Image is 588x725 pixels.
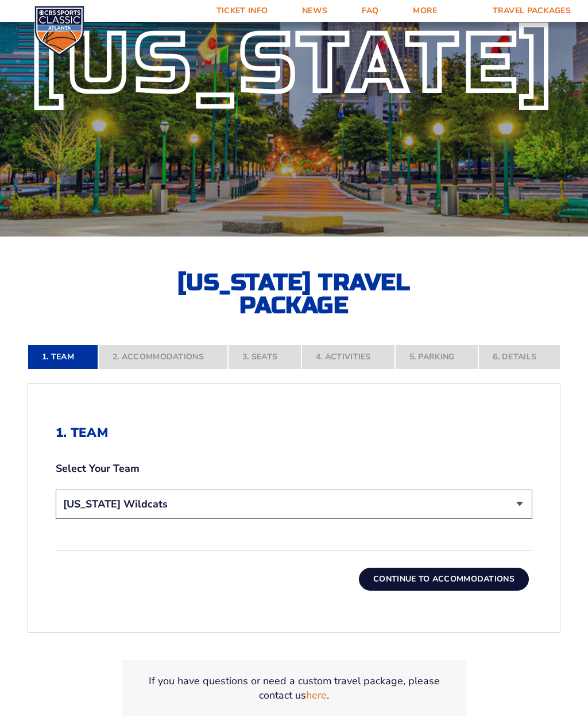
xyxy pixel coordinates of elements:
[136,674,452,703] p: If you have questions or need a custom travel package, please contact us .
[34,6,84,56] img: CBS Sports Classic
[168,271,420,317] h2: [US_STATE] Travel Package
[359,568,529,591] button: Continue To Accommodations
[56,425,532,440] h2: 1. Team
[306,688,327,703] a: here
[56,462,532,476] label: Select Your Team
